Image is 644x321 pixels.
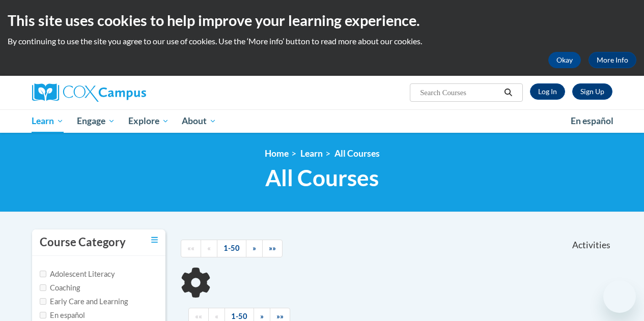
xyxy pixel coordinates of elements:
a: Begining [181,240,201,257]
a: Cox Campus [32,83,215,102]
input: Search Courses [419,86,500,99]
span: « [215,312,218,320]
span: En español [571,115,613,126]
input: Checkbox for Options [40,312,46,318]
a: About [175,109,223,133]
span: »» [276,312,284,320]
span: »» [269,244,276,252]
input: Checkbox for Options [40,284,46,291]
a: Next [246,240,263,257]
a: Previous [201,240,217,257]
a: Learn [25,109,71,133]
a: More Info [589,52,636,68]
a: Explore [122,109,176,133]
a: Register [572,83,612,100]
h3: Course Category [40,235,126,250]
a: 1-50 [217,240,246,257]
a: All Courses [334,148,380,159]
a: En español [564,110,620,132]
span: Engage [77,115,115,127]
span: » [253,244,256,252]
a: Home [265,148,289,159]
label: Adolescent Literacy [40,269,115,280]
input: Checkbox for Options [40,271,46,277]
span: «« [195,312,202,320]
a: Log In [530,83,565,100]
span: » [260,312,264,320]
button: Okay [548,52,581,68]
a: Engage [70,109,122,133]
span: Explore [128,115,169,127]
h2: This site uses cookies to help improve your learning experience. [8,10,636,31]
a: End [262,240,283,257]
label: En español [40,310,85,321]
a: Toggle collapse [151,235,158,246]
span: « [207,244,211,252]
img: Cox Campus [32,83,146,102]
p: By continuing to use the site you agree to our use of cookies. Use the ‘More info’ button to read... [8,36,636,47]
label: Early Care and Learning [40,296,128,307]
span: Activities [572,240,610,251]
span: All Courses [265,164,379,191]
span: About [182,115,216,127]
label: Coaching [40,282,80,294]
button: Search [500,86,516,99]
iframe: Button to launch messaging window [603,280,636,313]
a: Learn [300,148,323,159]
span: Learn [32,115,64,127]
input: Checkbox for Options [40,298,46,305]
span: «« [187,244,194,252]
div: Main menu [24,109,620,133]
